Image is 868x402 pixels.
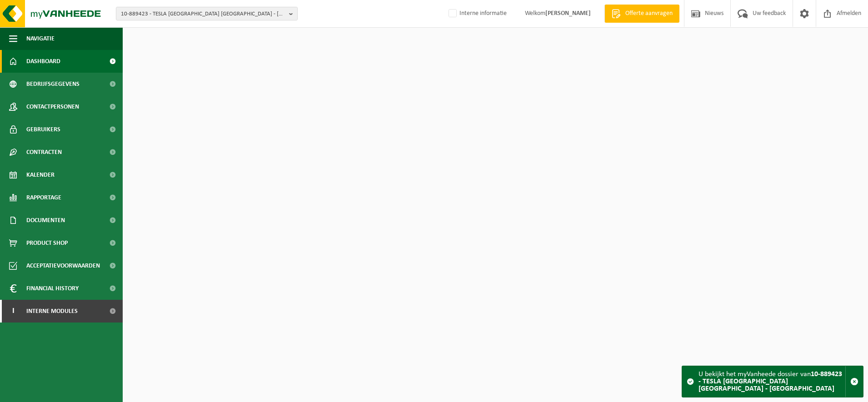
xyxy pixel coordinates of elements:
div: U bekijkt het myVanheede dossier van [698,366,845,397]
span: Interne modules [26,300,78,323]
span: Contactpersonen [26,95,79,118]
span: I [9,300,17,323]
span: Offerte aanvragen [623,9,675,18]
span: Kalender [26,164,55,186]
span: Documenten [26,209,65,232]
span: Acceptatievoorwaarden [26,254,100,277]
span: Financial History [26,277,79,300]
strong: 10-889423 - TESLA [GEOGRAPHIC_DATA] [GEOGRAPHIC_DATA] - [GEOGRAPHIC_DATA] [698,371,842,392]
span: Dashboard [26,50,60,73]
span: Contracten [26,141,62,164]
span: Bedrijfsgegevens [26,73,80,95]
span: Gebruikers [26,118,60,141]
span: Product Shop [26,232,68,254]
button: 10-889423 - TESLA [GEOGRAPHIC_DATA] [GEOGRAPHIC_DATA] - [GEOGRAPHIC_DATA] [116,7,298,20]
span: Rapportage [26,186,61,209]
a: Offerte aanvragen [604,5,679,23]
span: Navigatie [26,27,55,50]
strong: [PERSON_NAME] [545,10,591,17]
label: Interne informatie [447,7,507,20]
span: 10-889423 - TESLA [GEOGRAPHIC_DATA] [GEOGRAPHIC_DATA] - [GEOGRAPHIC_DATA] [121,7,285,21]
